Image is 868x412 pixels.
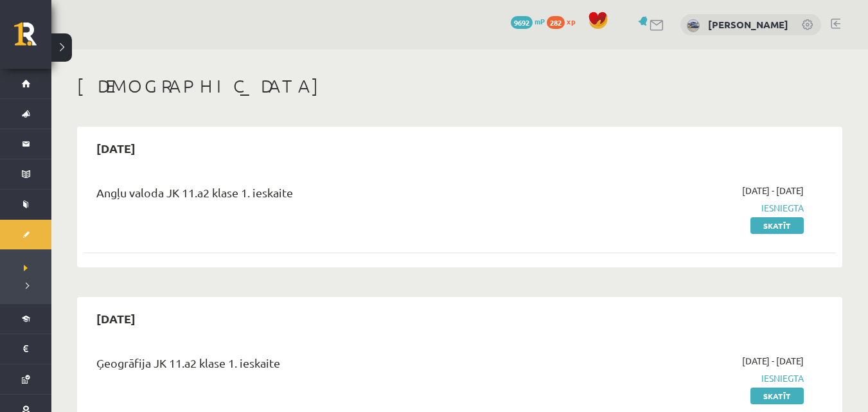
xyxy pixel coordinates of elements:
h2: [DATE] [84,133,148,163]
div: Angļu valoda JK 11.a2 klase 1. ieskaite [96,184,562,208]
span: [DATE] - [DATE] [742,354,804,368]
a: Rīgas 1. Tālmācības vidusskola [14,22,51,55]
h2: [DATE] [84,303,148,334]
a: 9692 mP [511,16,545,26]
a: 282 xp [547,16,581,26]
a: [PERSON_NAME] [708,18,788,31]
a: Skatīt [750,388,804,404]
h1: [DEMOGRAPHIC_DATA] [77,75,842,97]
span: 282 [547,16,565,29]
img: Kristers Roberts Lagzdiņš [687,19,700,32]
span: Iesniegta [581,201,804,215]
span: Iesniegta [581,372,804,385]
span: mP [535,16,545,26]
span: [DATE] - [DATE] [742,184,804,197]
span: 9692 [511,16,533,29]
a: Skatīt [750,217,804,234]
div: Ģeogrāfija JK 11.a2 klase 1. ieskaite [96,354,562,378]
span: xp [567,16,575,26]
